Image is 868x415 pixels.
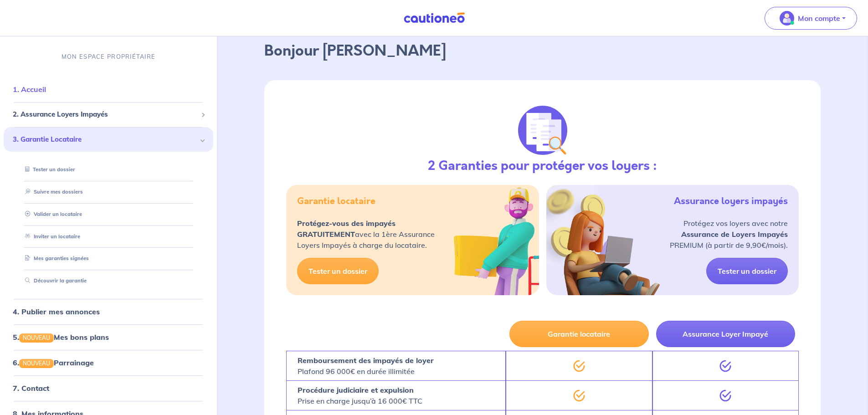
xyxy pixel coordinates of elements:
img: illu_account_valid_menu.svg [780,11,794,26]
strong: Remboursement des impayés de loyer [298,356,434,365]
div: Mes garanties signées [15,251,202,266]
h3: 2 Garanties pour protéger vos loyers : [428,159,657,174]
p: avec la 1ère Assurance Loyers Impayés à charge du locataire. [297,218,435,251]
a: Tester un dossier [21,166,75,173]
img: justif-loupe [518,106,567,155]
a: Tester un dossier [706,258,788,284]
a: 1. Accueil [13,85,46,94]
span: 3. Garantie Locataire [13,134,197,145]
a: 6.NOUVEAUParrainage [13,358,94,367]
div: Tester un dossier [15,162,202,177]
span: 2. Assurance Loyers Impayés [13,109,197,120]
p: Protégez vos loyers avec notre PREMIUM (à partir de 9,90€/mois). [670,218,788,251]
div: Valider un locataire [15,207,202,222]
div: 1. Accueil [4,80,213,98]
p: Bonjour [PERSON_NAME] [264,40,821,62]
button: illu_account_valid_menu.svgMon compte [765,7,857,30]
a: 4. Publier mes annonces [13,307,100,316]
p: Mon compte [798,13,840,24]
p: MON ESPACE PROPRIÉTAIRE [62,52,155,61]
div: Découvrir la garantie [15,273,202,288]
div: 4. Publier mes annonces [4,302,213,321]
h5: Garantie locataire [297,196,375,207]
h5: Assurance loyers impayés [674,196,788,207]
p: Prise en charge jusqu’à 16 000€ TTC [298,384,422,406]
strong: Protégez-vous des impayés GRATUITEMENT [297,219,395,239]
div: 6.NOUVEAUParrainage [4,354,213,372]
a: Mes garanties signées [21,255,89,261]
div: 2. Assurance Loyers Impayés [4,106,213,123]
button: Assurance Loyer Impayé [656,321,795,347]
a: Inviter un locataire [21,233,80,240]
a: Découvrir la garantie [21,277,87,284]
p: Plafond 96 000€ en durée illimitée [298,355,434,377]
div: Suivre mes dossiers [15,184,202,200]
a: Valider un locataire [21,211,82,217]
img: Cautioneo [400,12,468,24]
a: 5.NOUVEAUMes bons plans [13,333,109,342]
a: Tester un dossier [297,258,379,284]
div: Inviter un locataire [15,229,202,244]
strong: Procédure judiciaire et expulsion [298,385,414,395]
div: 5.NOUVEAUMes bons plans [4,328,213,346]
button: Garantie locataire [509,321,648,347]
strong: Assurance de Loyers Impayés [681,230,788,239]
a: 7. Contact [13,384,49,393]
div: 3. Garantie Locataire [4,127,213,152]
div: 7. Contact [4,379,213,397]
a: Suivre mes dossiers [21,189,83,195]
